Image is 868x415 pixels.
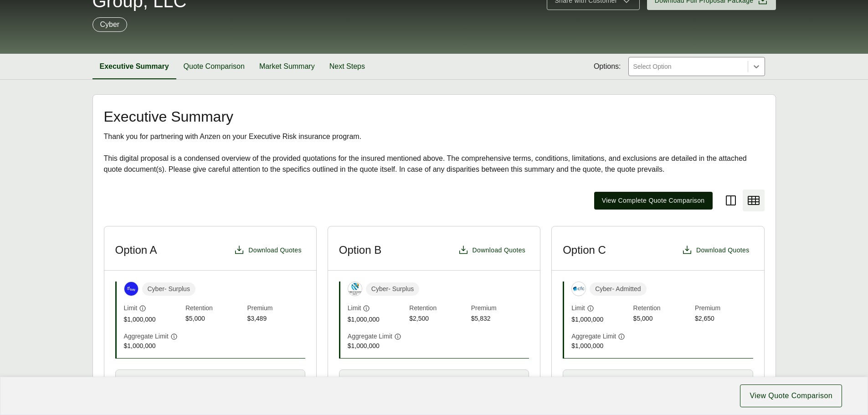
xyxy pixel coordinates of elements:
[115,243,157,257] h3: Option A
[100,19,120,30] p: Cyber
[454,241,529,259] button: Download Quotes
[322,54,372,79] button: Next Steps
[339,243,381,257] h3: Option B
[633,314,691,324] span: $5,000
[695,314,753,324] span: $2,650
[104,131,765,175] div: Thank you for partnering with Anzen on your Executive Risk insurance program. This digital propos...
[740,384,842,407] button: View Quote Comparison
[571,303,585,313] span: Limit
[409,314,467,324] span: $2,500
[124,332,169,341] span: Aggregate Limit
[124,341,182,351] span: $1,000,000
[366,282,419,296] span: Cyber - Surplus
[571,341,629,351] span: $1,000,000
[185,314,243,324] span: $5,000
[348,303,361,313] span: Limit
[473,246,526,255] span: Download Quotes
[247,303,305,314] span: Premium
[594,192,713,210] button: View Complete Quote Comparison
[571,332,616,341] span: Aggregate Limit
[142,282,195,296] span: Cyber - Surplus
[124,282,138,296] img: At-Bay
[678,241,753,259] button: Download Quotes
[695,303,753,314] span: Premium
[571,315,629,324] span: $1,000,000
[248,246,302,255] span: Download Quotes
[696,246,750,255] span: Download Quotes
[124,303,138,313] span: Limit
[252,54,322,79] button: Market Summary
[471,314,529,324] span: $5,832
[104,109,765,124] h2: Executive Summary
[572,282,586,296] img: CFC
[348,341,406,351] span: $1,000,000
[471,303,529,314] span: Premium
[176,54,252,79] button: Quote Comparison
[230,241,305,259] button: Download Quotes
[594,61,621,72] span: Options:
[124,315,182,324] span: $1,000,000
[602,196,705,205] span: View Complete Quote Comparison
[348,315,406,324] span: $1,000,000
[590,282,646,296] span: Cyber - Admitted
[409,303,467,314] span: Retention
[247,314,305,324] span: $3,489
[348,332,392,341] span: Aggregate Limit
[633,303,691,314] span: Retention
[563,243,606,257] h3: Option C
[348,282,362,296] img: Tokio Marine
[750,390,832,401] span: View Quote Comparison
[92,54,176,79] button: Executive Summary
[185,303,243,314] span: Retention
